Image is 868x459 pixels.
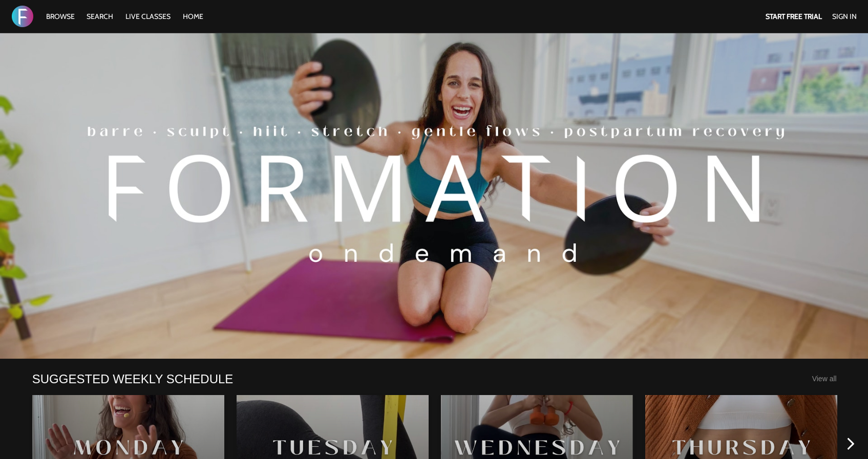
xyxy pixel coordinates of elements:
img: FORMATION [12,6,33,27]
a: SUGGESTED WEEKLY SCHEDULE [32,371,234,387]
a: HOME [178,12,208,21]
a: Browse [41,12,80,21]
nav: Primary [41,11,209,21]
a: View all [812,375,837,383]
a: Search [81,12,118,21]
a: Start Free Trial [766,12,822,21]
a: Sign In [832,12,857,21]
a: LIVE CLASSES [120,12,176,21]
